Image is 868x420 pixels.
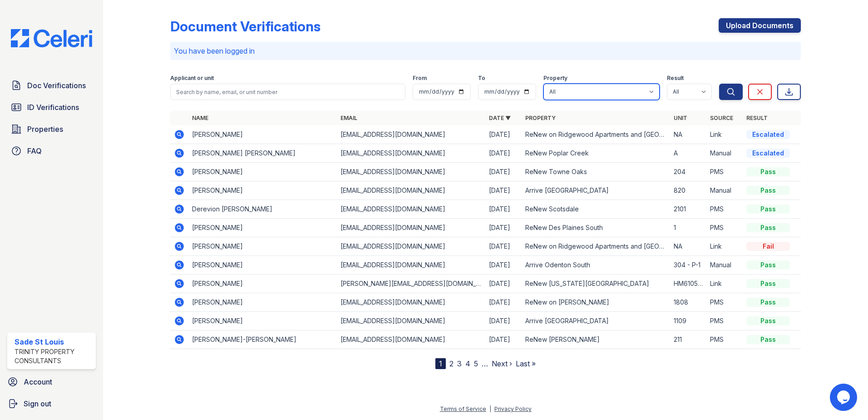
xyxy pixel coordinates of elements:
td: 204 [670,163,706,181]
td: 1808 [670,293,706,312]
td: ReNew Des Plaines South [522,219,670,237]
a: Sign out [4,395,99,413]
td: Arrive Odenton South [522,256,670,275]
td: [PERSON_NAME] [188,293,337,312]
td: 1 [670,219,706,237]
input: Search by name, email, or unit number [170,84,405,100]
span: Properties [27,124,63,135]
a: Privacy Policy [494,405,532,412]
td: [DATE] [485,163,522,181]
td: Link [706,125,743,144]
a: ID Verifications [7,98,96,116]
td: [PERSON_NAME] [PERSON_NAME] [188,144,337,163]
td: [EMAIL_ADDRESS][DOMAIN_NAME] [337,200,485,219]
td: PMS [706,200,743,219]
td: 2101 [670,200,706,219]
div: Pass [746,298,790,307]
td: ReNew [PERSON_NAME] [522,330,670,349]
td: ReNew Poplar Creek [522,144,670,163]
a: Next › [492,359,512,368]
td: ReNew on Ridgewood Apartments and [GEOGRAPHIC_DATA] [522,125,670,144]
a: Result [746,115,768,121]
span: ID Verifications [27,102,79,113]
span: … [482,358,488,369]
td: ReNew on Ridgewood Apartments and [GEOGRAPHIC_DATA] [522,237,670,256]
td: [EMAIL_ADDRESS][DOMAIN_NAME] [337,144,485,163]
td: [EMAIL_ADDRESS][DOMAIN_NAME] [337,293,485,312]
label: Applicant or unit [170,75,214,82]
div: Pass [746,186,790,195]
a: Property [525,115,556,121]
td: [PERSON_NAME] [188,125,337,144]
td: Manual [706,181,743,200]
td: [EMAIL_ADDRESS][DOMAIN_NAME] [337,219,485,237]
span: FAQ [27,145,42,156]
td: [DATE] [485,312,522,330]
img: CE_Logo_Blue-a8612792a0a2168367f1c8372b55b34899dd931a85d93a1a3d3e32e68fde9ad4.png [4,29,99,47]
p: You have been logged in [174,45,797,56]
iframe: chat widget [830,384,859,411]
td: PMS [706,219,743,237]
div: Trinity Property Consultants [15,347,92,365]
td: [PERSON_NAME] [188,163,337,181]
a: Unit [674,115,687,121]
td: PMS [706,312,743,330]
td: [EMAIL_ADDRESS][DOMAIN_NAME] [337,181,485,200]
td: [DATE] [485,293,522,312]
td: [DATE] [485,275,522,293]
a: Properties [7,120,96,138]
span: Account [24,376,52,387]
td: NA [670,237,706,256]
a: Account [4,373,99,391]
td: ReNew Towne Oaks [522,163,670,181]
td: [EMAIL_ADDRESS][DOMAIN_NAME] [337,125,485,144]
div: Pass [746,167,790,176]
a: Name [192,115,208,121]
td: [PERSON_NAME] [188,237,337,256]
td: PMS [706,330,743,349]
label: To [478,75,485,82]
td: 304 - P-1 [670,256,706,275]
a: 5 [474,359,478,368]
td: [DATE] [485,256,522,275]
td: [PERSON_NAME]-[PERSON_NAME] [188,330,337,349]
span: Sign out [24,398,51,409]
td: [DATE] [485,330,522,349]
td: [PERSON_NAME] [188,219,337,237]
td: [DATE] [485,144,522,163]
a: Email [340,115,357,121]
td: ReNew on [PERSON_NAME] [522,293,670,312]
div: Pass [746,223,790,232]
td: [PERSON_NAME][EMAIL_ADDRESS][DOMAIN_NAME] [337,275,485,293]
label: Property [543,75,567,82]
a: Source [710,115,733,121]
td: NA [670,125,706,144]
td: PMS [706,293,743,312]
label: Result [667,75,684,82]
td: ReNew Scotsdale [522,200,670,219]
td: [PERSON_NAME] [188,275,337,293]
div: Fail [746,242,790,251]
a: 2 [449,359,454,368]
td: Derevion [PERSON_NAME] [188,200,337,219]
div: Escalated [746,130,790,139]
a: Date ▼ [489,115,511,121]
td: 211 [670,330,706,349]
label: From [413,75,427,82]
div: Escalated [746,149,790,158]
div: Document Verifications [170,18,321,35]
td: 820 [670,181,706,200]
td: [PERSON_NAME] [188,256,337,275]
a: FAQ [7,142,96,160]
td: [DATE] [485,200,522,219]
td: [DATE] [485,219,522,237]
td: Arrive [GEOGRAPHIC_DATA] [522,312,670,330]
td: ReNew [US_STATE][GEOGRAPHIC_DATA] [522,275,670,293]
a: Last » [516,359,536,368]
a: 3 [457,359,462,368]
div: | [489,405,491,412]
td: [EMAIL_ADDRESS][DOMAIN_NAME] [337,330,485,349]
div: Pass [746,260,790,270]
div: Pass [746,205,790,214]
a: Terms of Service [440,405,486,412]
